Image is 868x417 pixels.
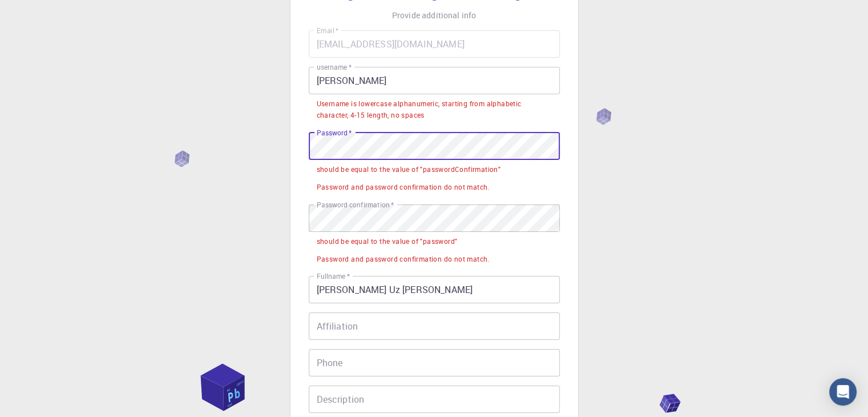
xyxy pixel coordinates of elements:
[317,254,490,265] div: Password and password confirmation do not match.
[317,128,352,138] label: Password
[317,62,352,72] label: username
[829,378,857,406] div: Open Intercom Messenger
[317,236,458,247] div: should be equal to the value of "password"
[317,98,552,121] div: Username is lowercase alphanumeric, starting from alphabetic character, 4-15 length, no spaces
[392,10,476,21] p: Provide additional info
[317,164,501,175] div: should be equal to the value of "passwordConfirmation"
[317,26,338,35] label: Email
[317,182,490,193] div: Password and password confirmation do not match.
[317,200,394,210] label: Password confirmation
[317,271,350,281] label: Fullname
